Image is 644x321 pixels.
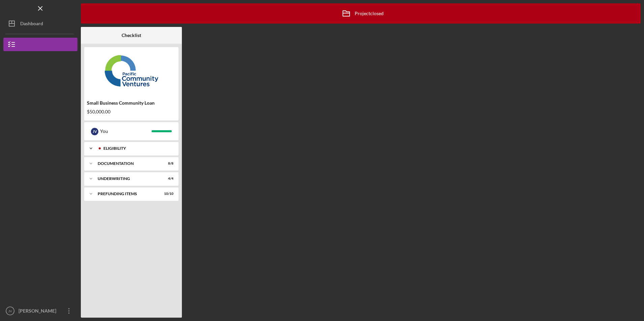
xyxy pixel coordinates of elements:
div: 4 / 4 [161,177,173,181]
div: Small Business Community Loan [87,100,176,106]
button: Dashboard [3,17,77,30]
div: Dashboard [20,17,43,32]
div: 8 / 8 [161,162,173,166]
div: Project closed [338,5,384,22]
div: You [100,126,152,137]
div: Documentation [98,162,157,166]
img: Product logo [84,50,179,91]
div: [PERSON_NAME] [17,304,61,319]
text: JV [8,309,12,313]
div: 10 / 10 [161,192,173,196]
div: Prefunding Items [98,192,157,196]
b: Checklist [122,33,141,38]
div: J V [91,128,98,135]
div: Underwriting [98,177,157,181]
button: JV[PERSON_NAME] [3,304,77,318]
div: Eligibility [103,146,170,150]
div: $50,000.00 [87,109,176,114]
